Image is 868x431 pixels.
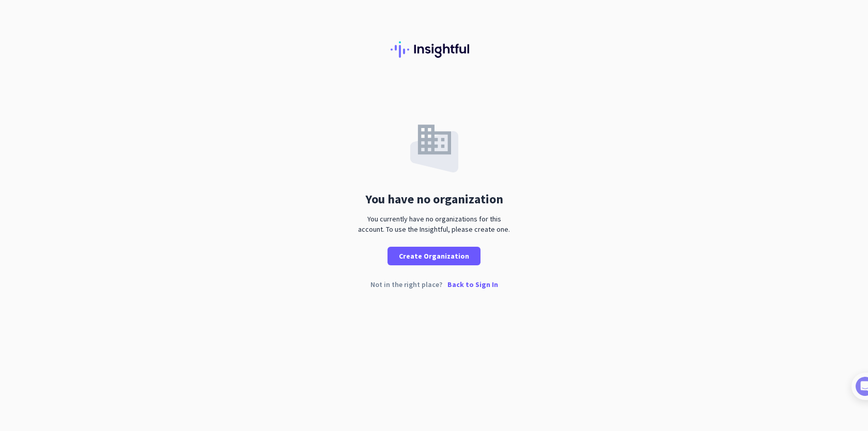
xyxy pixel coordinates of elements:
img: Insightful [391,41,477,58]
span: Create Organization [399,251,469,261]
div: You currently have no organizations for this account. To use the Insightful, please create one. [354,214,514,234]
div: You have no organization [365,193,503,205]
p: Back to Sign In [447,281,498,288]
button: Create Organization [388,247,481,265]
